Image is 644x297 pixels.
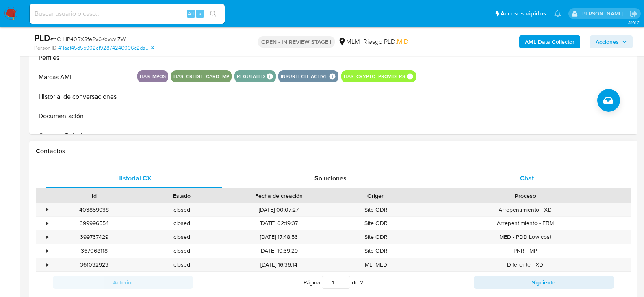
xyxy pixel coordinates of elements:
div: Diferente - XD [420,258,631,271]
b: PLD [34,31,50,44]
button: Historial de conversaciones [31,87,133,106]
div: [DATE] 02:19:37 [226,217,332,230]
div: 361032923 [50,258,138,271]
span: s [199,10,201,17]
span: Historial CX [116,173,152,183]
button: Acciones [590,35,633,48]
span: 3.161.2 [628,19,640,26]
div: [DATE] 19:39:29 [226,244,332,258]
button: Marcas AML [31,67,133,87]
div: 399737429 [50,230,138,244]
h1: Contactos [36,147,631,155]
button: Perfiles [31,48,133,67]
div: • [46,219,48,227]
div: • [46,261,48,269]
div: [DATE] 16:36:14 [226,258,332,271]
button: Documentación [31,106,133,126]
b: AML Data Collector [525,35,575,48]
input: Buscar usuario o caso... [30,9,225,19]
div: Origen [338,192,414,200]
div: Arrepentimiento - XD [420,203,631,217]
div: Site ODR [332,230,420,244]
span: Página de [304,276,363,289]
span: Accesos rápidos [501,9,546,18]
a: 411aaf45d5b992ef92874240906c2da5 [58,44,154,52]
span: Alt [188,10,194,17]
div: closed [138,258,226,271]
div: MED - PDD Low cost [420,230,631,244]
button: Cruces y Relaciones [31,126,133,145]
div: [DATE] 00:07:27 [226,203,332,217]
div: closed [138,203,226,217]
div: Proceso [425,192,625,200]
div: 403859938 [50,203,138,217]
div: ML_MED [332,258,420,271]
div: PNR - MP [420,244,631,258]
div: Id [56,192,132,200]
span: MID [397,37,408,46]
button: search-icon [205,8,221,20]
div: closed [138,244,226,258]
span: 2 [360,278,363,286]
p: dalia.goicochea@mercadolibre.com.mx [581,10,627,17]
button: Anterior [53,276,193,289]
button: Siguiente [474,276,614,289]
div: • [46,206,48,214]
div: closed [138,217,226,230]
div: 367068118 [50,244,138,258]
div: [DATE] 17:48:53 [226,230,332,244]
div: MLM [338,37,360,46]
div: Fecha de creación [231,192,326,200]
div: Site ODR [332,244,420,258]
span: Riesgo PLD: [363,37,408,46]
div: closed [138,230,226,244]
p: OPEN - IN REVIEW STAGE I [258,36,335,48]
div: • [46,247,48,255]
div: 399996554 [50,217,138,230]
div: Estado [144,192,220,200]
a: Salir [629,9,638,18]
a: Notificaciones [554,10,561,17]
div: Site ODR [332,217,420,230]
span: Soluciones [314,173,347,183]
button: AML Data Collector [519,35,580,48]
div: Arrepentimiento - FBM [420,217,631,230]
div: • [46,233,48,241]
div: Site ODR [332,203,420,217]
b: Person ID [34,44,56,52]
span: Chat [520,173,534,183]
span: # nCHllP40RX8fe2v6KqvxvlZW [50,35,126,43]
span: Acciones [596,35,619,48]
